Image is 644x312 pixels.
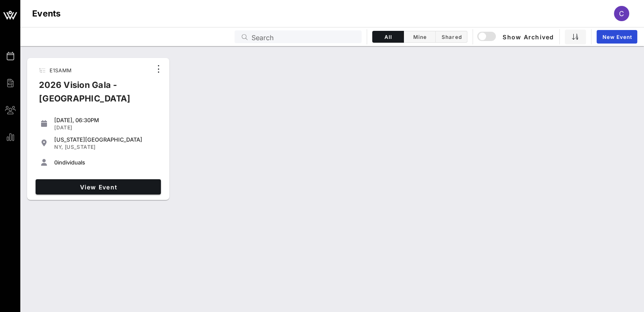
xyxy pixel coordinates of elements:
button: Shared [436,31,467,43]
span: Mine [409,34,430,40]
button: Show Archived [478,29,554,44]
h1: Events [32,7,61,20]
a: New Event [597,30,637,44]
button: All [372,31,404,43]
div: [US_STATE][GEOGRAPHIC_DATA] [54,136,158,143]
span: New Event [602,34,632,40]
span: [US_STATE] [65,144,96,150]
div: [DATE], 06:30PM [54,117,158,123]
div: [DATE] [54,124,158,131]
span: C [619,9,624,18]
a: View Event [36,179,161,194]
div: individuals [54,159,158,166]
div: C [614,6,629,21]
span: Shared [441,34,462,40]
span: 0 [54,159,58,166]
span: View Event [39,183,158,191]
span: E1SAMM [50,67,72,74]
span: NY, [54,144,63,150]
div: 2026 Vision Gala - [GEOGRAPHIC_DATA] [32,78,152,112]
button: Mine [404,31,436,43]
span: Show Archived [478,32,554,42]
span: All [378,34,398,40]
